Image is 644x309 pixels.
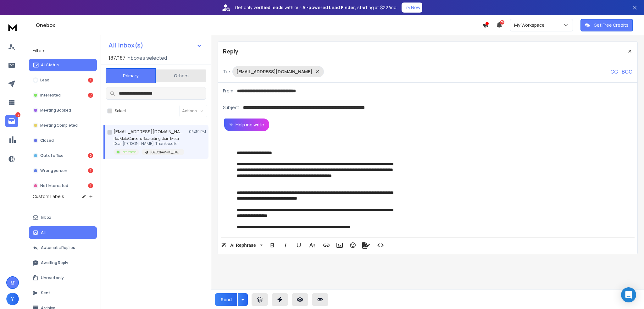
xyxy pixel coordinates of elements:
[29,134,97,147] button: Closed
[266,239,278,251] button: Bold (Ctrl+B)
[41,63,59,68] p: All Status
[6,293,19,305] button: Y
[253,4,283,11] strong: verified leads
[293,239,305,251] button: Underline (Ctrl+U)
[122,150,136,154] p: Interested
[88,78,93,83] div: 1
[29,287,97,299] button: Sent
[114,141,184,146] p: Dear [PERSON_NAME], Thank you for
[223,47,238,56] p: Reply
[40,153,64,158] p: Out of office
[40,138,54,143] p: Closed
[224,119,269,131] button: Help me write
[108,54,125,62] span: 187 / 187
[114,129,183,135] h1: [EMAIL_ADDRESS][DOMAIN_NAME]
[29,104,97,117] button: Meeting Booked
[156,69,206,83] button: Others
[610,68,618,75] p: CC
[29,46,97,55] h3: Filters
[622,68,632,75] p: BCC
[41,275,64,280] p: Unread only
[33,193,64,200] h3: Custom Labels
[621,287,636,302] div: Open Intercom Messenger
[114,136,184,141] p: Re: MetaCareers Recruiting: Join Meta
[40,183,68,188] p: Not Interested
[334,239,346,251] button: Insert Image (Ctrl+P)
[220,239,264,251] button: AI Rephrase
[29,164,97,177] button: Wrong person1
[88,168,93,173] div: 1
[29,211,97,224] button: Inbox
[88,183,93,188] div: 1
[150,150,180,155] p: [GEOGRAPHIC_DATA] + [GEOGRAPHIC_DATA] [DATE]
[41,260,68,265] p: Awaiting Reply
[306,239,318,251] button: More Text
[29,257,97,269] button: Awaiting Reply
[29,272,97,284] button: Unread only
[402,3,422,13] button: Try Now
[88,93,93,98] div: 7
[41,230,46,235] p: All
[223,69,230,75] p: To:
[360,239,372,251] button: Signature
[223,88,235,94] p: From:
[41,290,50,295] p: Sent
[40,123,78,128] p: Meeting Completed
[29,149,97,162] button: Out of office2
[320,239,332,251] button: Insert Link (Ctrl+K)
[106,68,156,83] button: Primary
[29,179,97,192] button: Not Interested1
[103,39,207,52] button: All Inbox(s)
[223,104,241,111] p: Subject:
[500,20,504,25] span: 50
[29,119,97,132] button: Meeting Completed
[40,108,71,113] p: Meeting Booked
[40,93,61,98] p: Interested
[347,239,359,251] button: Emoticons
[29,89,97,102] button: Interested7
[88,153,93,158] div: 2
[29,226,97,239] button: All
[215,293,237,306] button: Send
[40,78,49,83] p: Lead
[6,21,19,33] img: logo
[5,115,18,127] a: 12
[127,54,167,62] h3: Inboxes selected
[236,69,312,75] p: [EMAIL_ADDRESS][DOMAIN_NAME]
[36,21,482,29] h1: Onebox
[229,243,257,248] span: AI Rephrase
[189,129,206,134] p: 04:39 PM
[303,4,356,11] strong: AI-powered Lead Finder,
[115,108,126,113] label: Select
[280,239,291,251] button: Italic (Ctrl+I)
[403,4,420,11] p: Try Now
[40,168,67,173] p: Wrong person
[41,245,75,250] p: Automatic Replies
[594,22,629,28] p: Get Free Credits
[514,22,547,28] p: My Workspace
[108,42,143,48] h1: All Inbox(s)
[235,4,397,11] p: Get only with our starting at $22/mo
[580,19,633,31] button: Get Free Credits
[41,215,51,220] p: Inbox
[29,74,97,86] button: Lead1
[29,59,97,71] button: All Status
[29,241,97,254] button: Automatic Replies
[15,112,20,117] p: 12
[375,239,386,251] button: Code View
